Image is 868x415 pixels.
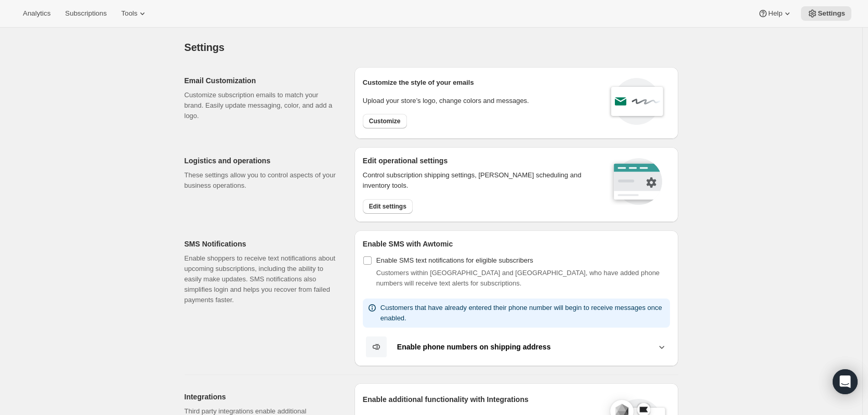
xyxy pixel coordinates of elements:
[185,170,338,191] p: These settings allow you to control aspects of your business operations.
[801,6,851,21] button: Settings
[121,9,137,18] span: Tools
[363,199,413,214] button: Edit settings
[23,9,50,18] span: Analytics
[363,170,595,191] p: Control subscription shipping settings, [PERSON_NAME] scheduling and inventory tools.
[818,9,845,18] span: Settings
[363,336,670,358] button: Enable phone numbers on shipping address
[185,75,338,86] h2: Email Customization
[369,117,401,125] span: Customize
[380,303,666,323] p: Customers that have already entered their phone number will begin to receive messages once enabled.
[185,90,338,121] p: Customize subscription emails to match your brand. Easily update messaging, color, and add a logo.
[363,96,529,106] p: Upload your store’s logo, change colors and messages.
[363,394,600,405] h2: Enable additional functionality with Integrations
[752,6,799,21] button: Help
[59,6,113,21] button: Subscriptions
[17,6,57,21] button: Analytics
[185,392,338,402] h2: Integrations
[185,155,338,166] h2: Logistics and operations
[363,239,670,249] h2: Enable SMS with Awtomic
[185,239,338,249] h2: SMS Notifications
[768,9,782,18] span: Help
[376,269,660,287] span: Customers within [GEOGRAPHIC_DATA] and [GEOGRAPHIC_DATA], who have added phone numbers will recei...
[363,114,407,128] button: Customize
[376,256,533,264] span: Enable SMS text notifications for eligible subscribers
[833,369,858,394] div: Open Intercom Messenger
[185,42,225,53] span: Settings
[363,77,474,88] p: Customize the style of your emails
[369,202,406,211] span: Edit settings
[397,343,551,351] b: Enable phone numbers on shipping address
[65,9,107,18] span: Subscriptions
[185,253,338,305] p: Enable shoppers to receive text notifications about upcoming subscriptions, including the ability...
[115,6,154,21] button: Tools
[363,155,595,166] h2: Edit operational settings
